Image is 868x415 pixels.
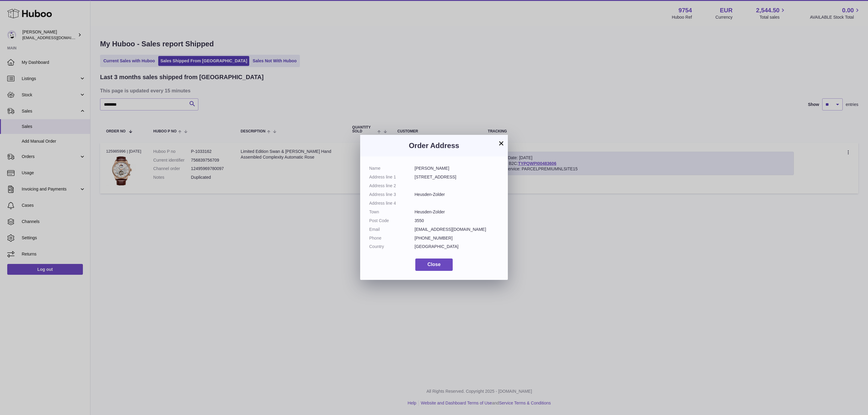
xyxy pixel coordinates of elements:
dd: 3550 [415,218,499,224]
dt: Email [369,227,415,232]
dt: Address line 1 [369,174,415,180]
dt: Address line 4 [369,200,415,206]
dt: Post Code [369,218,415,224]
dt: Address line 3 [369,192,415,197]
dt: Town [369,209,415,215]
dd: [PHONE_NUMBER] [415,235,499,241]
dd: [PERSON_NAME] [415,166,499,171]
button: × [498,140,505,147]
dd: [EMAIL_ADDRESS][DOMAIN_NAME] [415,227,499,232]
h3: Order Address [369,141,499,150]
dt: Country [369,244,415,249]
dt: Address line 2 [369,183,415,189]
button: Close [415,259,453,271]
dd: Heusden-Zolder [415,209,499,215]
dd: [STREET_ADDRESS] [415,174,499,180]
dd: Heusden-Zolder [415,192,499,197]
dt: Name [369,166,415,171]
span: Close [427,262,441,267]
dt: Phone [369,235,415,241]
dd: [GEOGRAPHIC_DATA] [415,244,499,249]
